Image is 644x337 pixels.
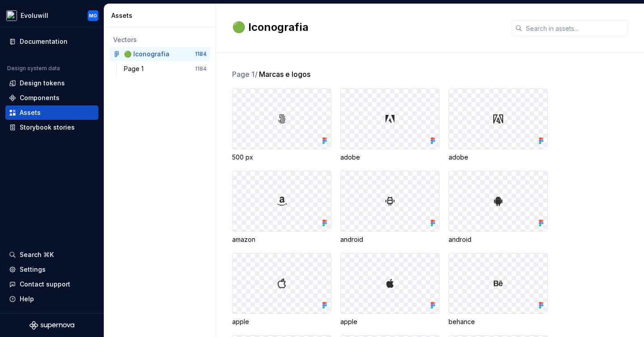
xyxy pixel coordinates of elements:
[5,34,98,49] a: Documentation
[255,70,258,79] span: /
[232,153,331,162] div: 500 px
[20,280,70,289] div: Contact support
[5,248,98,262] button: Search ⌘K
[5,120,98,135] a: Storybook stories
[232,20,501,34] h2: 🟢 Iconografia
[5,91,98,105] a: Components
[6,10,17,21] img: 5ef8224e-fd7a-45c0-8e66-56d3552b678a.png
[111,11,212,20] div: Assets
[232,235,331,244] div: amazon
[124,50,169,59] div: 🟢 Iconografia
[113,35,207,44] div: Vectors
[340,317,440,326] div: apple
[195,65,207,72] div: 1184
[20,93,59,102] div: Components
[20,123,75,132] div: Storybook stories
[232,317,331,326] div: apple
[20,250,54,259] div: Search ⌘K
[340,153,440,162] div: adobe
[195,51,207,58] div: 1184
[522,20,628,36] input: Search in assets...
[110,47,210,61] a: 🟢 Iconografia1184
[120,62,210,76] a: Page 11184
[7,65,60,72] div: Design system data
[5,105,98,120] a: Assets
[5,277,98,291] button: Contact support
[89,12,97,19] div: MO
[20,37,68,46] div: Documentation
[449,153,548,162] div: adobe
[124,64,147,73] div: Page 1
[340,235,440,244] div: android
[21,11,48,20] div: Evoluwill
[30,321,74,330] svg: Supernova Logo
[232,69,258,80] span: Page 1
[20,79,65,88] div: Design tokens
[5,262,98,277] a: Settings
[20,108,41,117] div: Assets
[2,6,102,25] button: EvoluwillMO
[449,317,548,326] div: behance
[20,265,46,274] div: Settings
[5,76,98,90] a: Design tokens
[449,235,548,244] div: android
[259,69,310,80] span: Marcas e logos
[20,295,34,303] div: Help
[5,292,98,306] button: Help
